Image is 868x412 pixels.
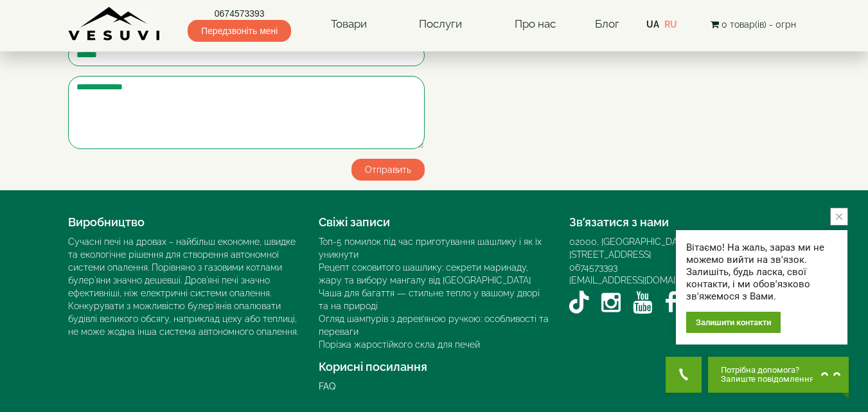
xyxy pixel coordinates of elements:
h4: Корисні посилання [319,361,550,373]
a: Рецепт соковитого шашлику: секрети маринаду, жару та вибору мангалу від [GEOGRAPHIC_DATA] [319,262,531,285]
a: Facebook VESUVI [664,287,677,319]
button: Отправить [351,159,425,181]
h4: Зв’язатися з нами [569,216,801,229]
span: 0 товар(ів) - 0грн [722,19,796,30]
a: Про нас [502,10,569,39]
a: Блог [595,17,619,30]
button: Chat button [708,357,849,393]
h4: Виробництво [68,216,299,229]
button: close button [830,208,848,226]
span: Потрібна допомога? [721,366,814,375]
div: Залишити контакти [686,312,781,333]
a: ru [664,19,677,30]
button: Get Call button [666,357,702,393]
span: ua [646,19,659,30]
a: Порізка жаростійкого скла для печей [319,339,480,350]
a: FAQ [319,381,335,391]
span: Залиште повідомлення [721,375,814,384]
h4: Свіжі записи [319,216,550,229]
a: Топ-5 помилок під час приготування шашлику і як їх уникнути [319,237,542,260]
a: Товари [318,10,380,39]
a: YouTube VESUVI [633,287,652,319]
button: 0 товар(ів) - 0грн [707,17,800,31]
div: 02000, [GEOGRAPHIC_DATA], [GEOGRAPHIC_DATA]. [STREET_ADDRESS] [569,235,801,261]
a: Instagram VESUVI [601,287,621,319]
a: [EMAIL_ADDRESS][DOMAIN_NAME] [569,275,715,285]
a: Чаша для багаття — стильне тепло у вашому дворі та на природі [319,288,540,311]
a: 0674573393 [569,262,617,273]
img: Завод VESUVI [68,6,161,42]
a: Огляд шампурів з дерев’яною ручкою: особливості та переваги [319,314,549,337]
a: TikTok VESUVI [569,287,589,319]
div: Вітаємо! На жаль, зараз ми не можемо вийти на зв'язок. Залишіть, будь ласка, свої контакти, і ми ... [686,242,837,303]
a: 0674573393 [188,7,291,20]
a: Послуги [406,10,475,39]
span: Передзвоніть мені [188,20,291,42]
div: Сучасні печі на дровах – найбільш економне, швидке та екологічне рішення для створення автономної... [68,235,299,338]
